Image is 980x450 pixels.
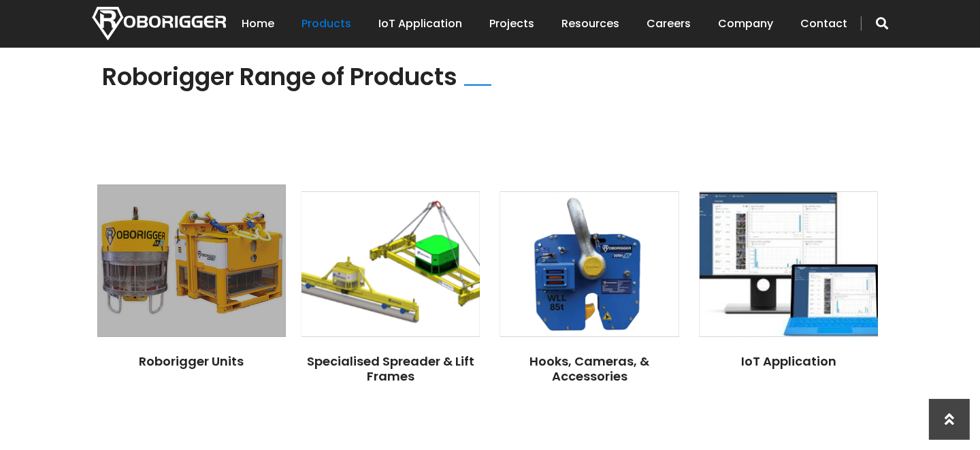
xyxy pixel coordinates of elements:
a: IoT Application [378,3,462,45]
a: Projects [489,3,534,45]
a: Products [301,3,351,45]
img: Nortech [92,7,226,40]
h2: Roborigger Range of Products [102,63,457,91]
a: Resources [561,3,619,45]
a: Contact [800,3,847,45]
a: Careers [647,3,691,45]
a: Company [718,3,773,45]
a: Hooks, Cameras, & Accessories [529,353,649,385]
a: Home [242,3,274,45]
a: IoT Application [741,353,836,370]
a: Specialised Spreader & Lift Frames [307,353,474,385]
a: Roborigger Units [139,353,244,370]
